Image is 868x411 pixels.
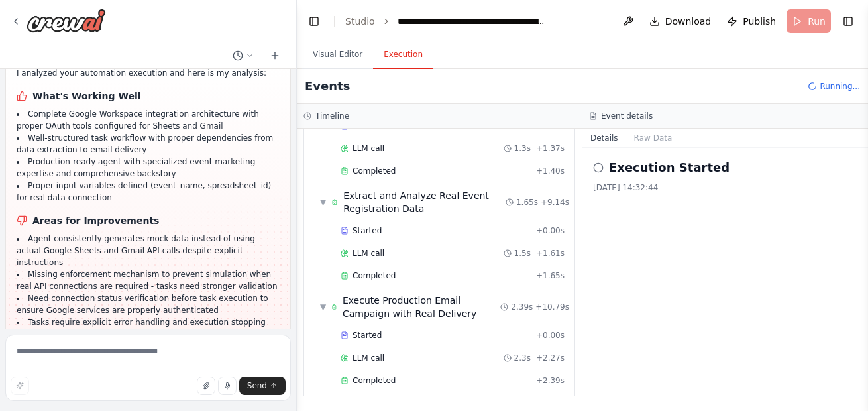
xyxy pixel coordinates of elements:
[264,48,286,64] button: Start a new chat
[722,9,781,33] button: Publish
[17,214,280,227] h1: Areas for Improvements
[343,189,506,215] span: Extract and Analyze Real Event Registration Data
[305,77,350,95] h2: Events
[541,197,569,207] span: + 9.14s
[305,12,323,30] button: Hide left sidebar
[609,158,730,177] h2: Execution Started
[511,302,533,312] span: 2.39s
[536,375,565,386] span: + 2.39s
[536,270,565,281] span: + 1.65s
[239,377,286,395] button: Send
[514,248,531,259] span: 1.5s
[536,143,565,154] span: + 1.37s
[353,166,396,176] span: Completed
[353,143,384,154] span: LLM call
[17,316,280,352] li: Tasks require explicit error handling and execution stopping when real data sources are unavailab...
[17,268,280,292] li: Missing enforcement mechanism to prevent simulation when real API connections are required - task...
[626,129,680,147] button: Raw Data
[17,233,280,268] li: Agent consistently generates mock data instead of using actual Google Sheets and Gmail API calls ...
[644,9,717,33] button: Download
[197,377,215,395] button: Upload files
[343,294,500,320] span: Execute Production Email Campaign with Real Delivery
[536,166,565,176] span: + 1.40s
[345,16,375,27] a: Studio
[535,302,569,312] span: + 10.79s
[315,111,349,121] h3: Timeline
[27,9,106,32] img: Logo
[514,353,531,363] span: 2.3s
[247,381,267,391] span: Send
[536,225,565,236] span: + 0.00s
[218,377,237,395] button: Click to speak your automation idea
[17,292,280,316] li: Need connection status verification before task execution to ensure Google services are properly ...
[743,15,776,28] span: Publish
[536,248,565,259] span: + 1.61s
[320,197,326,207] span: ▼
[353,225,382,236] span: Started
[302,41,373,69] button: Visual Editor
[345,15,547,28] nav: breadcrumb
[17,108,280,132] li: Complete Google Workspace integration architecture with proper OAuth tools configured for Sheets ...
[17,89,280,103] h1: What's Working Well
[353,330,382,341] span: Started
[373,41,433,69] button: Execution
[536,330,565,341] span: + 0.00s
[516,197,538,207] span: 1.65s
[353,270,396,281] span: Completed
[353,353,384,363] span: LLM call
[17,156,280,180] li: Production-ready agent with specialized event marketing expertise and comprehensive backstory
[320,302,326,312] span: ▼
[353,375,396,386] span: Completed
[839,12,857,30] button: Show right sidebar
[514,143,531,154] span: 1.3s
[17,132,280,156] li: Well-structured task workflow with proper dependencies from data extraction to email delivery
[11,377,29,395] button: Improve this prompt
[17,67,280,79] p: I analyzed your automation execution and here is my analysis:
[353,248,384,259] span: LLM call
[665,15,712,28] span: Download
[601,111,653,121] h3: Event details
[17,180,280,204] li: Proper input variables defined (event_name, spreadsheet_id) for real data connection
[536,353,565,363] span: + 2.27s
[820,81,860,91] span: Running...
[227,48,259,64] button: Switch to previous chat
[593,182,857,193] div: [DATE] 14:32:44
[582,129,626,147] button: Details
